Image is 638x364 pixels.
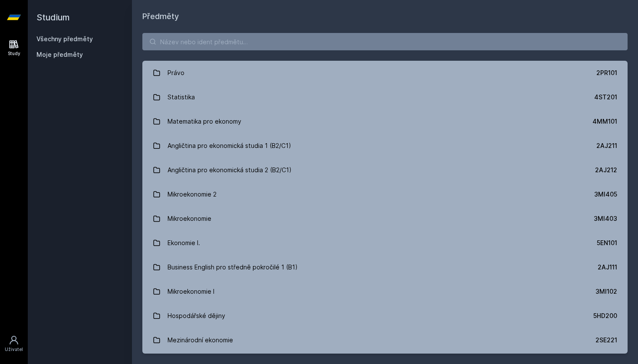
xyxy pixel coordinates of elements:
div: 2PR101 [596,69,617,77]
span: Moje předměty [36,50,83,59]
div: Mikroekonomie 2 [168,186,217,203]
a: Mikroekonomie 3MI403 [142,207,628,231]
div: 5HD200 [593,312,617,320]
a: Uživatel [2,331,26,357]
div: Právo [168,64,184,82]
input: Název nebo ident předmětu… [142,33,628,50]
a: Právo 2PR101 [142,61,628,85]
a: Statistika 4ST201 [142,85,628,109]
a: Study [2,35,26,61]
div: 3MI403 [594,214,617,223]
a: Angličtina pro ekonomická studia 1 (B2/C1) 2AJ211 [142,134,628,158]
div: Mikroekonomie I [168,283,214,300]
div: 2AJ111 [598,263,617,272]
a: Matematika pro ekonomy 4MM101 [142,109,628,134]
div: Statistika [168,89,195,106]
div: Mikroekonomie [168,210,211,227]
div: 3MI405 [594,190,617,199]
a: Business English pro středně pokročilé 1 (B1) 2AJ111 [142,255,628,279]
a: Angličtina pro ekonomická studia 2 (B2/C1) 2AJ212 [142,158,628,182]
a: Hospodářské dějiny 5HD200 [142,304,628,328]
div: 3MI102 [595,287,617,296]
div: Study [8,50,20,57]
div: 4MM101 [592,117,617,126]
div: Mezinárodní ekonomie [168,331,233,349]
a: Všechny předměty [36,35,93,43]
div: 2AJ211 [596,141,617,150]
h1: Předměty [142,10,628,23]
div: Uživatel [5,346,23,353]
div: Business English pro středně pokročilé 1 (B1) [168,259,298,276]
a: Ekonomie I. 5EN101 [142,231,628,255]
div: 5EN101 [597,239,617,247]
div: Angličtina pro ekonomická studia 2 (B2/C1) [168,161,292,179]
div: Hospodářské dějiny [168,307,225,325]
div: 4ST201 [594,93,617,102]
div: Angličtina pro ekonomická studia 1 (B2/C1) [168,137,291,154]
div: 2SE221 [595,336,617,344]
div: Ekonomie I. [168,234,200,252]
div: Matematika pro ekonomy [168,113,241,130]
a: Mezinárodní ekonomie 2SE221 [142,328,628,352]
div: 2AJ212 [595,166,617,174]
a: Mikroekonomie 2 3MI405 [142,182,628,207]
a: Mikroekonomie I 3MI102 [142,279,628,304]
